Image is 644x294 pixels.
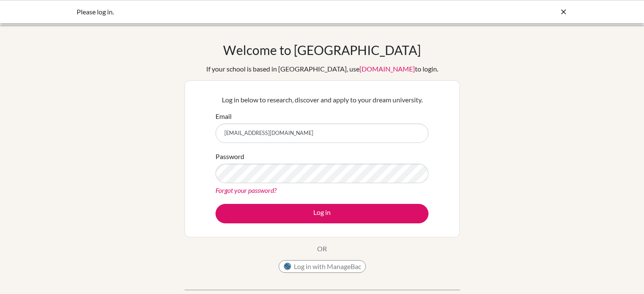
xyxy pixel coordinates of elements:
[359,65,415,73] a: [DOMAIN_NAME]
[317,244,327,254] p: OR
[216,151,244,162] label: Password
[216,186,276,194] a: Forgot your password?
[279,260,366,273] button: Log in with ManageBac
[216,95,428,105] p: Log in below to research, discover and apply to your dream university.
[77,7,441,17] div: Please log in.
[223,42,421,58] h1: Welcome to [GEOGRAPHIC_DATA]
[216,204,428,223] button: Log in
[216,111,232,121] label: Email
[206,64,438,74] div: If your school is based in [GEOGRAPHIC_DATA], use to login.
